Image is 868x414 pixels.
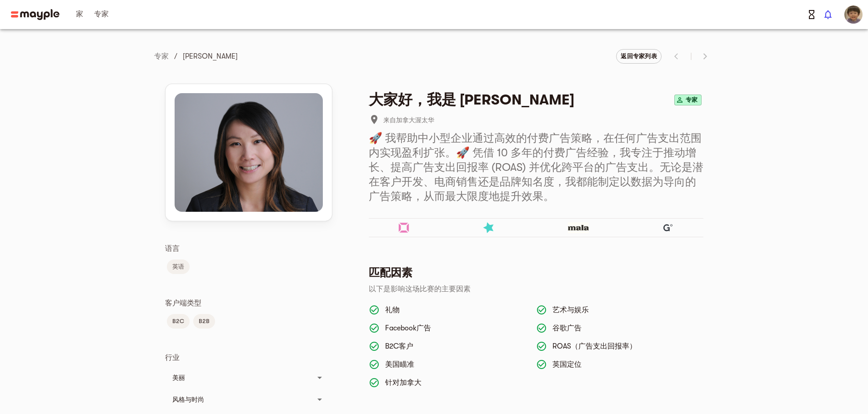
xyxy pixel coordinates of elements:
[453,222,524,233] div: 终身粉丝
[174,52,177,60] font: /
[165,367,332,389] div: 美丽
[165,244,180,253] font: 语言
[383,116,434,124] font: 来自加拿大渥太华
[165,389,332,410] div: 风格与时尚
[621,53,657,60] font: 返回专家列表
[552,360,582,369] font: 英国定位
[385,379,421,387] font: 针对加拿大
[172,374,185,381] font: 美丽
[172,263,184,270] font: 英语
[616,49,662,64] button: 返回专家列表
[369,266,412,279] font: 匹配因素
[538,222,618,233] div: 玛拉品牌
[385,306,400,314] font: 礼物
[165,299,201,307] font: 客户端类型
[369,222,439,233] div: LCD商店
[633,222,703,233] div: 戈兹尼
[172,318,184,324] font: B2C
[552,324,582,332] font: 谷歌广告
[385,324,431,332] font: Facebook广告
[552,306,589,314] font: 艺术与娱乐
[183,52,238,60] font: [PERSON_NAME]
[76,10,83,18] font: 家
[199,318,210,324] font: B2B
[686,96,697,103] font: 专家
[94,10,109,18] font: 专家
[165,354,180,362] font: 行业
[154,52,169,60] a: 专家
[844,5,863,24] img: xq0JCOV1TgOF2L1G3ym1
[385,360,414,369] font: 美国瞄准
[369,132,703,203] font: 🚀 我帮助中小型企业通过高效的付费广告策略，在任何广告支出范围内实现盈利扩张。🚀 凭借 10 多年的付费广告经验，我专注于推动增长、提高广告支出回报率 (ROAS) 并优化跨平台的广告支出。无论...
[817,4,839,25] button: 显示 0 条新通知
[11,9,60,20] img: 主徽标
[385,342,413,350] font: B2C客户
[172,396,204,403] font: 风格与时尚
[369,91,574,108] font: 大家好，我是 [PERSON_NAME]
[369,285,471,293] font: 以下是影响这场比赛的主要因素
[552,342,637,350] font: ROAS（广告支出回报率）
